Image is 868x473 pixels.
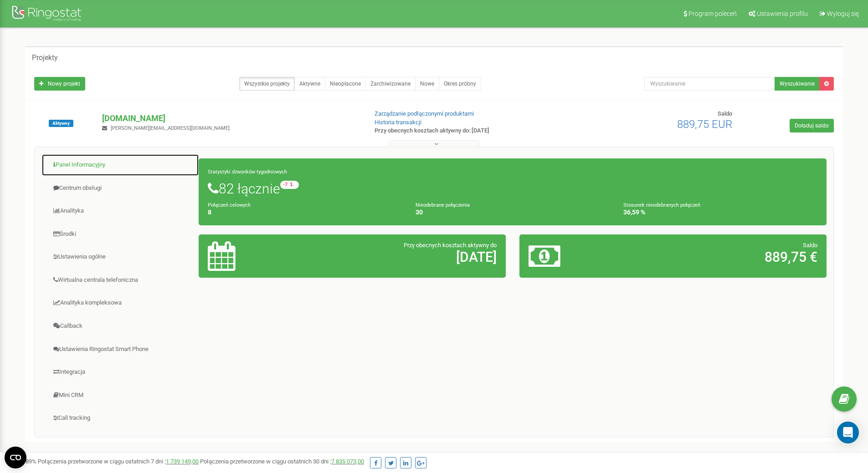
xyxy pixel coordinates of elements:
[32,54,58,62] h5: Projekty
[803,242,817,249] span: Saldo
[208,181,817,196] h1: 82 łącznie
[416,209,610,216] h4: 30
[41,200,199,222] a: Analityka
[375,110,474,117] a: Zarządzanie podłączonymi produktami
[111,125,230,131] span: [PERSON_NAME][EMAIL_ADDRESS][DOMAIN_NAME]
[280,181,299,189] small: -7
[623,202,700,208] small: Stosunek nieodebranych połączeń
[41,361,199,383] a: Integracja
[688,10,737,17] span: Program poleceń
[41,384,199,407] a: Mini CRM
[41,246,199,268] a: Ustawienia ogólne
[331,458,364,465] a: 7 835 073,00
[827,10,859,17] span: Wyloguj się
[5,447,26,468] button: Open CMP widget
[41,269,199,291] a: Wirtualna centrala telefoniczna
[294,77,325,91] a: Aktywne
[41,338,199,361] a: Ustawienia Ringostat Smart Phone
[790,119,834,132] a: Doładuj saldo
[644,77,775,91] input: Wyszukiwanie
[365,77,416,91] a: Zarchiwizowane
[837,422,859,443] div: Open Intercom Messenger
[375,119,421,126] a: Historia transakcji
[102,112,360,124] p: [DOMAIN_NAME]
[208,169,287,175] small: Statystyki dzwonków tygodniowych
[308,249,497,264] h2: [DATE]
[41,292,199,314] a: Analityka kompleksowa
[404,242,497,249] span: Przy obecnych kosztach aktywny do
[49,120,73,127] span: Aktywny
[208,209,402,216] h4: 8
[41,315,199,337] a: Callback
[416,202,470,208] small: Nieodebrane połączenia
[757,10,808,17] span: Ustawienia profilu
[415,77,439,91] a: Nowe
[200,458,364,465] span: Połączenia przetworzone w ciągu ostatnich 30 dni :
[439,77,481,91] a: Okres próbny
[34,77,85,91] a: Nowy projekt
[325,77,366,91] a: Nieopłacone
[239,77,295,91] a: Wszystkie projekty
[41,223,199,245] a: Środki
[629,249,817,264] h2: 889,75 €
[208,202,251,208] small: Połączeń celowych
[718,110,732,117] span: Saldo
[38,458,199,465] span: Połączenia przetworzone w ciągu ostatnich 7 dni :
[41,407,199,429] a: Call tracking
[41,177,199,199] a: Centrum obsługi
[775,77,820,91] button: Wyszukiwanie
[677,118,732,131] span: 889,75 EUR
[166,458,199,465] a: 1 739 149,00
[623,209,817,216] h4: 36,59 %
[41,154,199,176] a: Panel Informacyjny
[375,127,564,135] p: Przy obecnych kosztach aktywny do: [DATE]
